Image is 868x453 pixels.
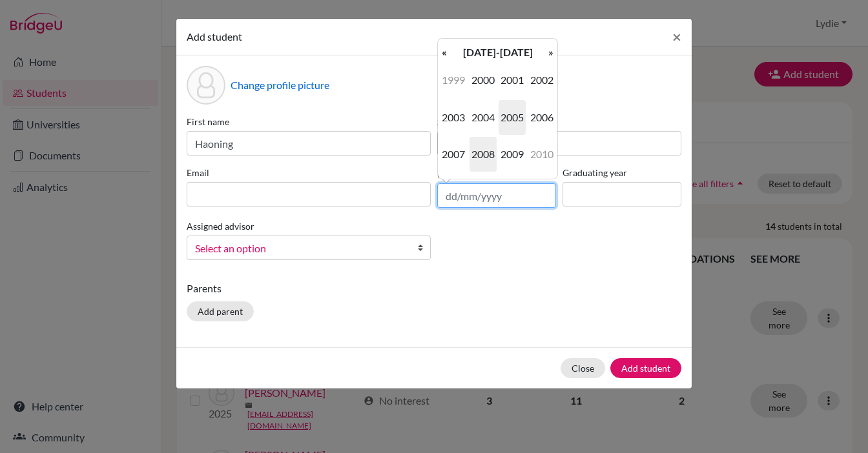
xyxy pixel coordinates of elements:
p: Parents [187,281,681,296]
input: dd/mm/yyyy [437,183,556,208]
span: 2010 [528,137,555,172]
label: Assigned advisor [187,219,254,233]
button: Close [561,358,605,378]
label: First name [187,115,431,128]
span: 2006 [528,100,555,135]
span: Add student [187,30,242,43]
button: Add student [610,358,681,378]
span: 2009 [499,137,526,172]
th: » [544,44,557,61]
span: × [672,27,681,46]
label: Surname [437,115,681,128]
button: Add parent [187,301,254,321]
span: 1999 [440,63,467,97]
span: 2000 [470,63,497,97]
span: 2002 [528,63,555,97]
span: 2007 [440,137,467,172]
span: 2004 [470,100,497,135]
button: Close [662,19,692,55]
span: 2001 [499,63,526,97]
th: [DATE]-[DATE] [451,44,544,61]
span: 2005 [499,100,526,135]
label: Email [187,166,431,179]
span: Select an option [195,240,406,257]
div: Profile picture [187,66,225,105]
th: « [438,44,451,61]
label: Graduating year [563,166,681,179]
span: 2008 [470,137,497,172]
span: 2003 [440,100,467,135]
